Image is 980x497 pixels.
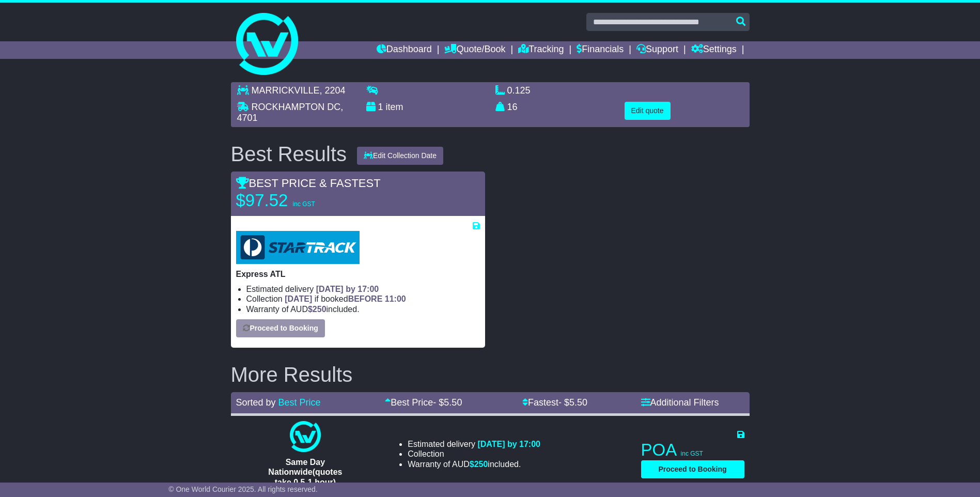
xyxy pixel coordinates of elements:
[569,397,587,408] span: 5.50
[507,102,518,112] span: 16
[691,41,737,59] a: Settings
[348,294,383,303] span: BEFORE
[316,285,379,293] span: [DATE] by 17:00
[386,102,403,112] span: item
[308,305,326,314] span: $
[252,102,341,112] span: ROCKHAMPTON DC
[474,460,488,469] span: 250
[636,41,678,59] a: Support
[246,294,480,304] li: Collection
[558,397,587,408] span: - $
[313,305,326,314] span: 250
[522,397,587,408] a: Fastest- $5.50
[444,397,462,408] span: 5.50
[236,397,276,408] span: Sorted by
[408,439,540,449] li: Estimated delivery
[385,294,406,303] span: 11:00
[507,85,531,96] span: 0.125
[385,397,462,408] a: Best Price- $5.50
[236,269,480,279] p: Express ATL
[246,304,480,314] li: Warranty of AUD included.
[293,200,315,208] span: inc GST
[290,421,321,452] img: One World Courier: Same Day Nationwide(quotes take 0.5-1 hour)
[641,460,744,478] button: Proceed to Booking
[236,177,381,190] span: BEST PRICE & FASTEST
[236,190,365,211] p: $97.52
[378,102,383,112] span: 1
[477,440,540,448] span: [DATE] by 17:00
[641,397,719,408] a: Additional Filters
[237,102,344,123] span: , 4701
[226,143,352,165] div: Best Results
[168,485,318,493] span: © One World Courier 2025. All rights reserved.
[236,231,360,264] img: StarTrack: Express ATL
[246,284,480,294] li: Estimated delivery
[444,41,505,59] a: Quote/Book
[470,460,488,469] span: $
[285,294,312,303] span: [DATE]
[641,440,744,460] p: POA
[320,85,346,96] span: , 2204
[681,450,703,457] span: inc GST
[231,363,750,386] h2: More Results
[433,397,462,408] span: - $
[278,397,321,408] a: Best Price
[357,147,443,165] button: Edit Collection Date
[408,459,540,469] li: Warranty of AUD included.
[625,102,671,120] button: Edit quote
[377,41,432,59] a: Dashboard
[252,85,320,96] span: MARRICKVILLE
[408,449,540,459] li: Collection
[285,294,406,303] span: if booked
[577,41,624,59] a: Financials
[268,458,342,486] span: Same Day Nationwide(quotes take 0.5-1 hour)
[236,319,325,337] button: Proceed to Booking
[518,41,564,59] a: Tracking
